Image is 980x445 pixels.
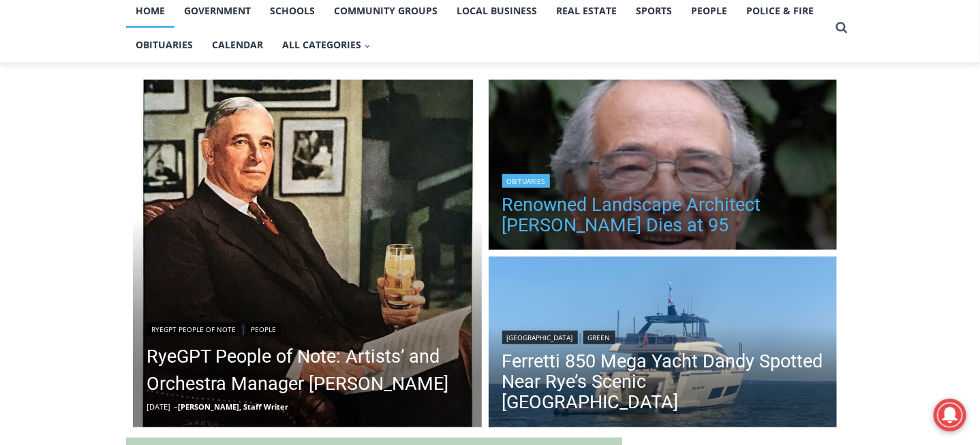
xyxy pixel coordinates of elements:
[147,343,468,397] a: RyeGPT People of Note: Artists’ and Orchestra Manager [PERSON_NAME]
[502,351,824,412] a: Ferretti 850 Mega Yacht Dandy Spotted Near Rye’s Scenic [GEOGRAPHIC_DATA]
[246,323,281,336] a: People
[133,80,482,428] a: Read More RyeGPT People of Note: Artists’ and Orchestra Manager Arthur Judson
[829,16,854,40] button: View Search Form
[140,85,200,163] div: "[PERSON_NAME]'s draw is the fine variety of pristine raw fish kept on hand"
[147,323,241,336] a: RyeGPT People of Note
[344,1,644,132] div: "At the 10am stand-up meeting, each intern gets a chance to take [PERSON_NAME] and the other inte...
[178,401,288,412] a: [PERSON_NAME], Staff Writer
[147,401,170,412] time: [DATE]
[202,28,273,62] a: Calendar
[328,132,660,169] a: Intern @ [DOMAIN_NAME]
[356,135,632,166] span: Intern @ [DOMAIN_NAME]
[330,1,412,62] img: s_800_d653096d-cda9-4b24-94f4-9ae0c7afa054.jpeg
[489,80,838,254] a: Read More Renowned Landscape Architect Peter Rolland Dies at 95
[405,4,492,62] a: Book [PERSON_NAME]'s Good Humor for Your Event
[502,328,824,344] div: |
[583,331,615,344] a: Green
[489,257,838,431] img: (PHOTO: The 85' foot luxury yacht Dandy was parked just off Rye on Friday, August 8, 2025.)
[273,28,380,62] button: Child menu of All Categories
[89,18,337,44] div: Book [PERSON_NAME]'s Good Humor for Your Drive by Birthday
[489,80,838,254] img: Obituary - Peter George Rolland
[489,257,838,431] a: Read More Ferretti 850 Mega Yacht Dandy Spotted Near Rye’s Scenic Parsonage Point
[1,137,137,169] a: Open Tues. - Sun. [PHONE_NUMBER]
[502,195,824,235] a: Renowned Landscape Architect [PERSON_NAME] Dies at 95
[126,28,202,62] a: Obituaries
[415,14,474,52] h4: Book [PERSON_NAME]'s Good Humor for Your Event
[147,320,468,336] div: |
[502,174,550,188] a: Obituaries
[502,331,578,344] a: [GEOGRAPHIC_DATA]
[133,80,482,428] img: (PHOTO: Lord Calvert Whiskey ad, featuring Arthur Judson, 1946. Public Domain.)
[174,401,178,412] span: –
[4,140,134,192] span: Open Tues. - Sun. [PHONE_NUMBER]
